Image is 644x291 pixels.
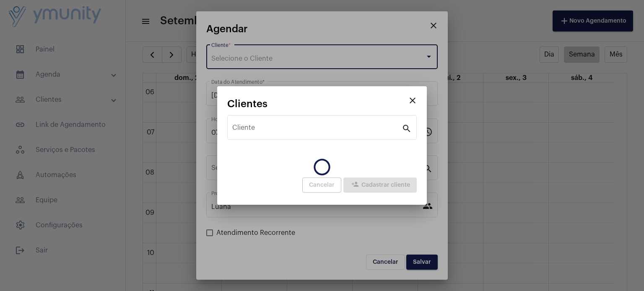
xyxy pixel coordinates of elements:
[227,98,267,109] span: Clientes
[302,178,341,193] button: Cancelar
[402,123,412,133] mat-icon: search
[232,126,402,133] input: Pesquisar cliente
[408,95,418,106] mat-icon: close
[309,182,335,188] span: Cancelar
[350,180,360,191] mat-icon: person_add
[350,182,410,188] span: Cadastrar cliente
[343,178,417,193] button: Cadastrar cliente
